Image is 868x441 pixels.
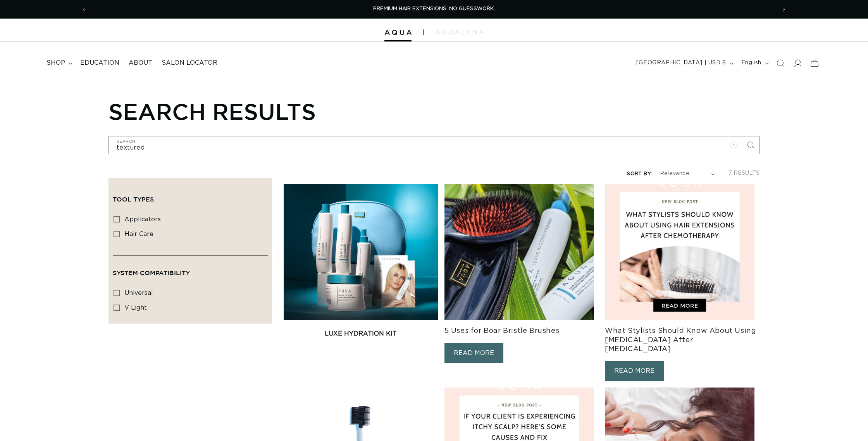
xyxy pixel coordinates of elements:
img: aqualyna.com [435,30,484,34]
h3: 5 Uses for Boar Bristle Brushes [444,327,599,336]
img: Aqua Hair Extensions [384,30,412,35]
button: Search [742,136,759,153]
h3: What Stylists Should Know About Using [MEDICAL_DATA] After [MEDICAL_DATA] [605,327,759,354]
button: English [737,56,772,71]
span: Salon Locator [162,59,217,67]
span: About [129,59,152,67]
summary: Tool Types (0 selected) [113,182,268,210]
span: v light [124,305,147,311]
span: applicators [124,216,161,222]
a: Luxe Hydration Kit [284,329,438,338]
span: [GEOGRAPHIC_DATA] | USD $ [636,59,726,67]
label: Sort by: [627,171,652,176]
span: System Compatibility [113,269,190,276]
input: Search [109,136,759,154]
button: Next announcement [775,2,792,17]
button: [GEOGRAPHIC_DATA] | USD $ [632,56,737,71]
span: shop [46,59,65,67]
summary: Search [772,55,789,72]
a: READ MORE [444,343,503,363]
span: PREMIUM HAIR EXTENSIONS. NO GUESSWORK. [373,6,495,11]
img: Woman by the waterfront with a very close cropped hair [605,184,754,320]
span: universal [124,290,153,296]
a: READ MORE [605,361,664,381]
a: Education [76,54,124,72]
h1: Search results [108,98,759,124]
button: Previous announcement [76,2,93,17]
span: English [741,59,761,67]
img: What to Look for in a Hair Extension Kit [444,184,594,320]
summary: System Compatibility (0 selected) [113,256,268,284]
span: Tool Types [113,196,154,203]
button: Clear search term [725,136,742,153]
a: About [124,54,157,72]
span: hair care [124,231,153,237]
span: 7 results [728,171,759,176]
a: Salon Locator [157,54,222,72]
summary: shop [42,54,76,72]
span: Education [80,59,119,67]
